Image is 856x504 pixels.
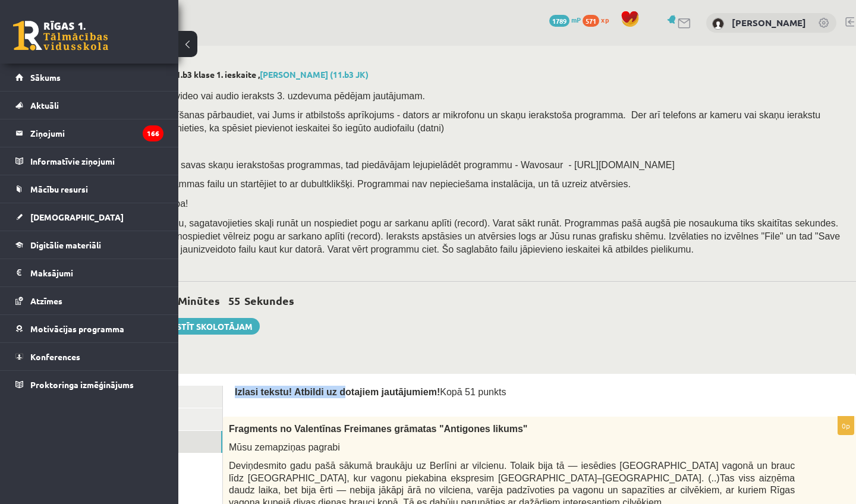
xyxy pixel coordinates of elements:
[30,323,124,334] span: Motivācijas programma
[601,15,609,24] span: xp
[260,69,369,80] a: [PERSON_NAME] (11.b3 JK)
[143,125,163,141] i: 166
[15,92,163,119] a: Aktuāli
[549,15,581,24] a: 1789 mP
[15,259,163,286] a: Maksājumi
[15,64,163,91] a: Sākums
[30,259,163,286] legend: Maksājumi
[95,160,675,170] span: Ja Jums nav datorā savas skaņu ierakstošas programmas, tad piedāvājam lejupielādēt programmu - Wa...
[12,12,612,24] body: Визуальный текстовый редактор, wiswyg-editor-user-answer-47433878917540
[15,231,163,259] a: Digitālie materiāli
[12,12,612,24] body: Визуальный текстовый редактор, wiswyg-editor-user-answer-47433876502080
[12,12,612,24] body: Визуальный текстовый редактор, wiswyg-editor-user-answer-47433878180800
[15,175,163,203] a: Mācību resursi
[30,212,124,222] span: [DEMOGRAPHIC_DATA]
[229,424,527,434] span: Fragments no Valentīnas Freimanes grāmatas "Antigones likums"
[95,70,856,80] h2: Latviešu valoda JK 11.b3 klase 1. ieskaite ,
[12,12,612,24] body: Визуальный текстовый редактор, wiswyg-editor-user-answer-47433875254860
[244,294,294,307] span: Sekundes
[30,295,62,306] span: Atzīmes
[15,371,163,398] a: Proktoringa izmēģinājums
[15,119,163,147] a: Ziņojumi166
[30,147,163,175] legend: Informatīvie ziņojumi
[13,21,108,51] a: Rīgas 1. Tālmācības vidusskola
[15,343,163,370] a: Konferences
[152,318,260,335] a: Rakstīt skolotājam
[30,351,80,362] span: Konferences
[15,315,163,342] a: Motivācijas programma
[583,15,599,27] span: 571
[12,12,612,24] body: Визуальный текстовый редактор, wiswyg-editor-user-answer-47433876923240
[95,91,425,101] span: Ieskaitē būs jāveic video vai audio ieraksts 3. uzdevuma pēdējam jautājumam.
[712,18,724,30] img: Ajlina Saļimova
[30,100,59,111] span: Aktuāli
[30,184,88,194] span: Mācību resursi
[30,379,134,390] span: Proktoringa izmēģinājums
[440,387,506,397] span: Kopā 51 punkts
[15,203,163,231] a: [DEMOGRAPHIC_DATA]
[95,110,820,133] span: Pirms ieskaites pildīšanas pārbaudiet, vai Jums ir atbilstošs aprīkojums - dators ar mikrofonu un...
[15,287,163,314] a: Atzīmes
[583,15,615,24] a: 571 xp
[732,17,806,29] a: [PERSON_NAME]
[12,12,612,24] body: Визуальный текстовый редактор, wiswyg-editor-user-answer-47433886389860
[15,147,163,175] a: Informatīvie ziņojumi
[838,416,854,435] p: 0p
[30,72,61,83] span: Sākums
[229,442,340,452] span: Mūsu zemapziņas pagrabi
[228,294,240,307] span: 55
[30,240,101,250] span: Digitālie materiāli
[235,387,440,397] span: Izlasi tekstu! Atbildi uz dotajiem jautājumiem!
[95,218,840,254] span: Startējiet programmu, sagatavojieties skaļi runāt un nospiediet pogu ar sarkanu aplīti (record). ...
[178,294,220,307] span: Minūtes
[95,179,631,189] span: Lejuplādējiet programmas failu un startējiet to ar dubultklikšķi. Programmai nav nepieciešama ins...
[30,119,163,147] legend: Ziņojumi
[549,15,569,27] span: 1789
[571,15,581,24] span: mP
